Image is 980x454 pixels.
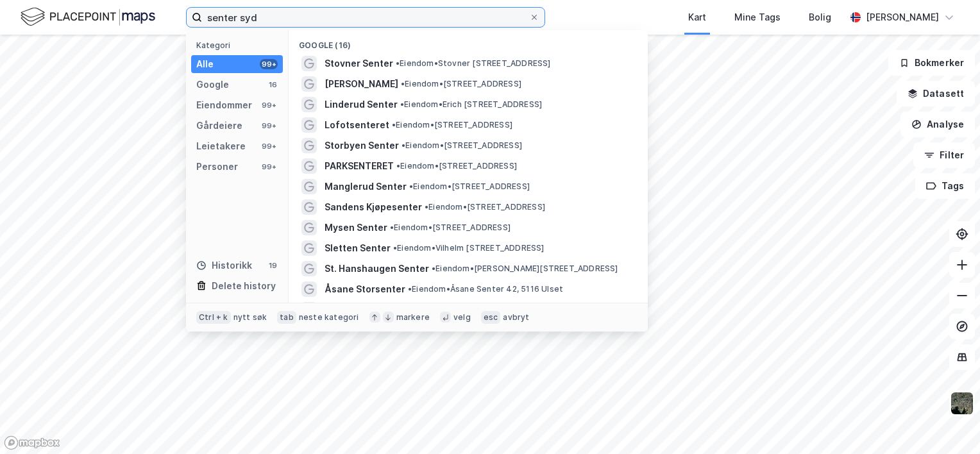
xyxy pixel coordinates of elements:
[809,10,831,25] div: Bolig
[233,312,267,323] div: nytt søk
[916,392,980,454] iframe: Chat Widget
[401,79,405,88] span: •
[453,312,471,323] div: velg
[400,99,404,109] span: •
[916,392,980,454] div: Kontrollprogram for chat
[734,10,781,25] div: Mine Tags
[196,159,238,174] div: Personer
[260,59,278,69] div: 99+
[897,81,975,106] button: Datasett
[888,50,975,76] button: Bokmerker
[212,278,276,294] div: Delete history
[688,10,706,25] div: Kart
[950,391,974,416] img: 9k=
[196,77,229,92] div: Google
[401,140,405,150] span: •
[913,142,975,168] button: Filter
[408,284,412,294] span: •
[260,162,278,172] div: 99+
[392,120,396,130] span: •
[196,40,283,50] div: Kategori
[196,311,231,324] div: Ctrl + k
[915,173,975,199] button: Tags
[392,120,512,130] span: Eiendom • [STREET_ADDRESS]
[425,202,428,212] span: •
[289,30,648,53] div: Google (16)
[325,97,398,112] span: Linderud Senter
[396,58,551,69] span: Eiendom • Stovner [STREET_ADDRESS]
[396,161,400,171] span: •
[196,258,252,273] div: Historikk
[325,56,393,71] span: Stovner Senter
[196,118,242,133] div: Gårdeiere
[21,6,155,28] img: logo.f888ab2527a4732fd821a326f86c7f29.svg
[196,56,214,72] div: Alle
[390,223,394,232] span: •
[393,243,397,253] span: •
[396,161,517,171] span: Eiendom • [STREET_ADDRESS]
[325,240,391,256] span: Sletten Senter
[202,8,529,27] input: Søk på adresse, matrikkel, gårdeiere, leietakere eller personer
[408,284,563,294] span: Eiendom • Åsane Senter 42, 5116 Ulset
[325,138,399,153] span: Storbyen Senter
[390,223,511,233] span: Eiendom • [STREET_ADDRESS]
[481,311,501,324] div: esc
[196,97,252,113] div: Eiendommer
[325,117,389,133] span: Lofotsenteret
[425,202,545,212] span: Eiendom • [STREET_ADDRESS]
[393,243,545,253] span: Eiendom • Vilhelm [STREET_ADDRESS]
[432,264,435,273] span: •
[432,264,618,274] span: Eiendom • [PERSON_NAME][STREET_ADDRESS]
[4,435,60,450] a: Mapbox homepage
[900,112,975,137] button: Analyse
[277,311,296,324] div: tab
[267,260,278,271] div: 19
[325,158,394,174] span: PARKSENTERET
[260,121,278,131] div: 99+
[325,282,405,297] span: Åsane Storsenter
[400,99,542,110] span: Eiendom • Erich [STREET_ADDRESS]
[325,76,398,92] span: [PERSON_NAME]
[196,139,246,154] div: Leietakere
[260,100,278,110] div: 99+
[325,220,387,235] span: Mysen Senter
[503,312,529,323] div: avbryt
[325,261,429,276] span: St. Hanshaugen Senter
[267,80,278,90] div: 16
[866,10,939,25] div: [PERSON_NAME]
[401,140,522,151] span: Eiendom • [STREET_ADDRESS]
[401,79,521,89] span: Eiendom • [STREET_ADDRESS]
[299,312,359,323] div: neste kategori
[325,199,422,215] span: Sandens Kjøpesenter
[409,181,530,192] span: Eiendom • [STREET_ADDRESS]
[325,179,407,194] span: Manglerud Senter
[396,58,400,68] span: •
[396,312,430,323] div: markere
[260,141,278,151] div: 99+
[409,181,413,191] span: •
